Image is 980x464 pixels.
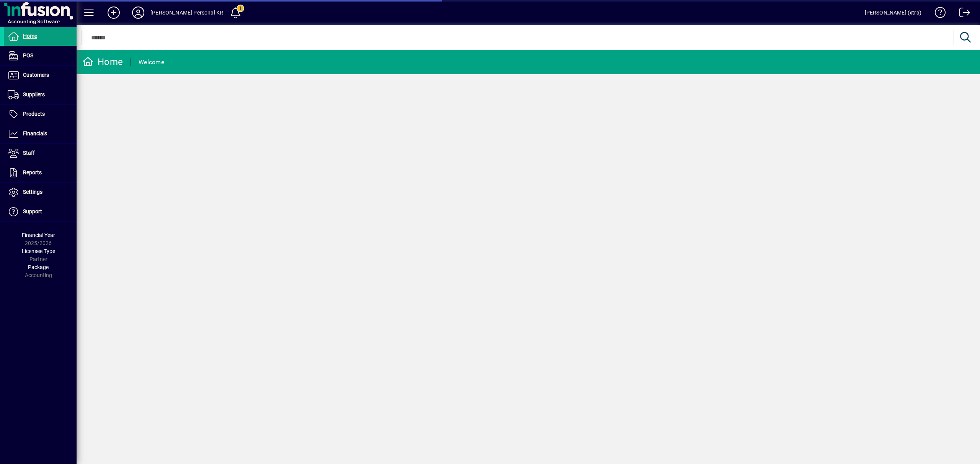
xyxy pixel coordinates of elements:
[22,232,55,238] span: Financial Year
[82,56,123,68] div: Home
[4,85,77,104] a: Suppliers
[22,248,55,254] span: Licensee Type
[23,52,33,58] span: POS
[23,208,42,214] span: Support
[23,130,47,136] span: Financials
[28,264,49,270] span: Package
[23,169,42,175] span: Reports
[23,72,49,78] span: Customers
[954,2,970,26] a: Logout
[929,2,946,26] a: Knowledge Base
[4,124,77,143] a: Financials
[4,66,77,85] a: Customers
[4,202,77,221] a: Support
[4,163,77,182] a: Reports
[126,6,150,19] button: Profile
[4,105,77,124] a: Products
[101,6,126,19] button: Add
[23,33,37,39] span: Home
[23,111,45,117] span: Products
[139,56,164,68] div: Welcome
[23,150,35,156] span: Staff
[150,6,223,19] div: [PERSON_NAME] Personal KR
[4,46,77,65] a: POS
[4,144,77,163] a: Staff
[4,183,77,202] a: Settings
[23,189,42,195] span: Settings
[865,6,922,19] div: [PERSON_NAME] (xtra)
[23,91,45,97] span: Suppliers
